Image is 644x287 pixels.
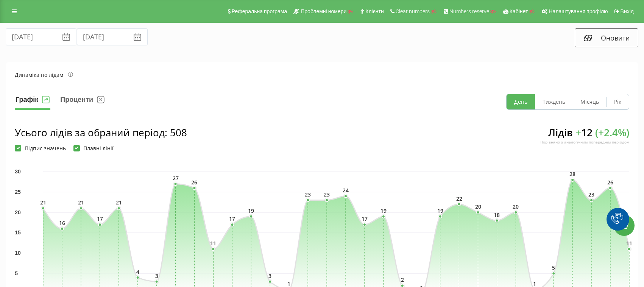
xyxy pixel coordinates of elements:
[595,126,629,139] span: ( + 2.4 %)
[73,145,114,151] label: Плавні лінії
[626,240,632,247] text: 11
[362,215,368,222] text: 17
[540,139,629,145] div: Порівняно з аналогічним попереднім періодом
[301,8,346,14] span: Проблемні номери
[365,8,384,14] span: Клієнти
[621,8,634,14] span: Вихід
[136,268,139,275] text: 4
[59,219,65,226] text: 16
[570,170,576,178] text: 28
[173,175,179,182] text: 27
[15,71,73,79] div: Динаміка по лідам
[535,94,573,109] button: Тиждень
[396,8,430,14] span: Clear numbers
[401,276,404,284] text: 2
[268,272,271,279] text: 3
[15,168,21,175] text: 30
[507,94,535,109] button: День
[211,240,217,247] text: 11
[343,187,349,194] text: 24
[15,250,21,256] text: 10
[449,8,489,14] span: Numbers reserve
[59,94,105,110] button: Проценти
[248,207,254,214] text: 19
[15,209,21,215] text: 20
[510,8,528,14] span: Кабінет
[15,126,187,139] div: Усього лідів за обраний період : 508
[549,8,608,14] span: Налаштування профілю
[573,94,607,109] button: Місяць
[494,211,500,218] text: 18
[15,189,21,195] text: 25
[540,126,629,151] div: Лідів 12
[15,270,18,276] text: 5
[475,203,481,210] text: 20
[15,145,66,151] label: Підпис значень
[232,8,287,14] span: Реферальна програма
[607,94,629,109] button: Рік
[380,207,387,214] text: 19
[15,94,50,110] button: Графік
[437,207,443,214] text: 19
[155,272,158,279] text: 3
[40,199,46,206] text: 21
[229,215,235,222] text: 17
[192,179,198,186] text: 26
[305,191,311,198] text: 23
[97,215,103,222] text: 17
[324,191,330,198] text: 23
[575,126,581,139] span: +
[513,203,519,210] text: 20
[15,229,21,236] text: 15
[575,28,638,47] button: Оновити
[589,191,595,198] text: 23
